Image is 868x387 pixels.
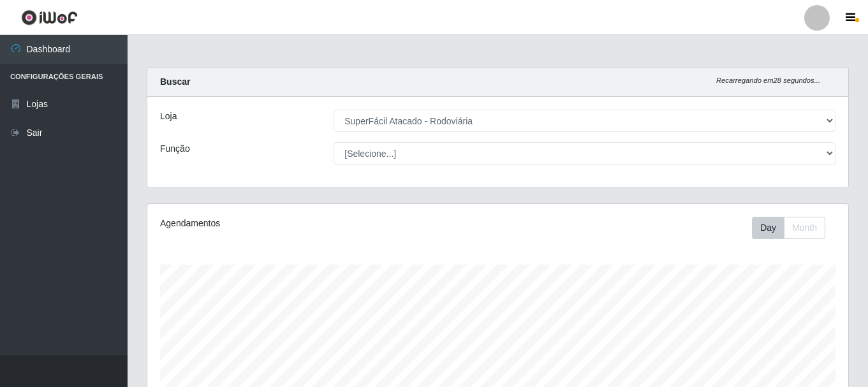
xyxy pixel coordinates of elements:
[752,217,784,239] button: Day
[784,217,825,239] button: Month
[160,142,190,156] label: Função
[21,10,78,26] img: CoreUI Logo
[160,217,430,230] div: Agendamentos
[752,217,825,239] div: First group
[160,110,177,123] label: Loja
[752,217,835,239] div: Toolbar with button groups
[716,77,820,84] i: Recarregando em 28 segundos...
[160,77,190,87] strong: Buscar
